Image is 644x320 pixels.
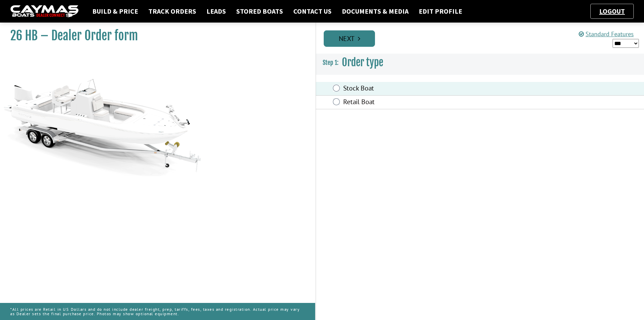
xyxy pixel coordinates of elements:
[596,7,628,15] a: Logout
[415,7,466,16] a: Edit Profile
[10,5,79,18] img: caymas-dealer-connect-2ed40d3bc7270c1d8d7ffb4b79bf05adc795679939227970def78ec6f6c03838.gif
[322,29,644,47] ul: Pagination
[290,7,335,16] a: Contact Us
[343,84,524,94] label: Stock Boat
[324,30,375,47] a: Next
[89,7,142,16] a: Build & Price
[10,28,298,43] h1: 26 HB – Dealer Order form
[338,7,412,16] a: Documents & Media
[145,7,200,16] a: Track Orders
[233,7,286,16] a: Stored Boats
[10,304,305,319] p: *All prices are Retail in US Dollars and do not include dealer freight, prep, tariffs, fees, taxe...
[579,30,634,38] a: Standard Features
[203,7,229,16] a: Leads
[343,98,524,108] label: Retail Boat
[316,50,644,75] h3: Order type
